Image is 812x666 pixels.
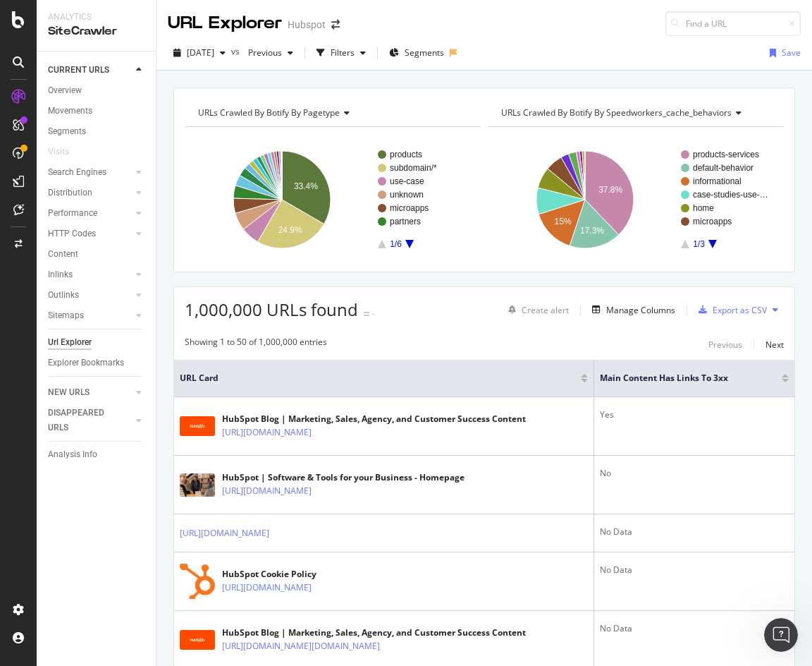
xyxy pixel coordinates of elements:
[383,42,450,64] button: Segments
[390,163,437,173] text: subdomain/*
[48,288,132,303] a: Outlinks
[405,47,444,59] span: Segments
[48,23,144,40] div: SiteCrawler
[764,42,801,64] button: Save
[708,336,742,353] button: Previous
[195,102,468,124] h4: URLs Crawled By Botify By pagetype
[503,298,569,321] button: Create alert
[288,18,326,32] div: Hubspot
[48,145,69,159] div: Visits
[693,298,767,321] button: Export as CSV
[48,226,132,241] a: HTTP Codes
[48,308,132,323] a: Sitemaps
[48,145,83,159] a: Visits
[48,356,146,370] a: Explorer Bookmarks
[331,47,355,59] div: Filters
[168,42,231,64] button: [DATE]
[372,308,375,320] div: -
[48,385,90,400] div: NEW URLS
[600,564,789,576] div: No Data
[48,124,86,139] div: Segments
[48,406,119,435] div: DISAPPEARED URLS
[180,416,215,436] img: main image
[48,165,132,180] a: Search Engines
[390,176,424,186] text: use-case
[48,104,146,119] a: Movements
[600,622,789,635] div: No Data
[242,47,282,59] span: Previous
[242,42,299,64] button: Previous
[390,190,424,200] text: unknown
[294,181,318,191] text: 33.4%
[765,339,784,351] div: Next
[555,217,572,226] text: 15%
[187,47,214,59] span: 2025 Sep. 16th
[693,239,705,249] text: 1/3
[278,225,302,235] text: 24.9%
[48,83,146,98] a: Overview
[222,425,312,440] a: [URL][DOMAIN_NAME]
[222,626,526,639] div: HubSpot Blog | Marketing, Sales, Agency, and Customer Success Content
[693,217,732,226] text: microapps
[586,301,675,318] button: Manage Columns
[48,63,109,78] div: CURRENT URLS
[600,372,761,385] span: Main Content Has Links to 3xx
[222,581,312,595] a: [URL][DOMAIN_NAME]
[311,42,371,64] button: Filters
[48,11,144,23] div: Analytics
[180,526,269,540] a: [URL][DOMAIN_NAME]
[48,406,132,435] a: DISAPPEARED URLS
[488,138,784,261] div: A chart.
[222,639,380,653] a: [URL][DOMAIN_NAME][DOMAIN_NAME]
[501,107,732,119] span: URLs Crawled By Botify By speedworkers_cache_behaviors
[48,104,92,119] div: Movements
[693,203,714,213] text: home
[198,107,340,119] span: URLs Crawled By Botify By pagetype
[693,150,759,159] text: products-services
[48,356,124,370] div: Explorer Bookmarks
[180,562,215,602] img: main image
[185,138,481,261] svg: A chart.
[364,312,369,316] img: Equal
[222,484,312,498] a: [URL][DOMAIN_NAME]
[693,163,753,173] text: default-behavior
[48,186,92,200] div: Distribution
[231,45,242,57] span: vs
[48,83,82,98] div: Overview
[48,247,78,262] div: Content
[222,568,373,581] div: HubSpot Cookie Policy
[580,226,604,236] text: 17.3%
[48,447,146,462] a: Analysis Info
[390,239,402,249] text: 1/6
[600,526,789,538] div: No Data
[48,335,92,350] div: Url Explorer
[180,473,215,497] img: main image
[765,336,784,353] button: Next
[48,124,146,139] a: Segments
[498,102,771,124] h4: URLs Crawled By Botify By speedworkers_cache_behaviors
[48,447,97,462] div: Analysis Info
[708,339,742,351] div: Previous
[222,471,465,484] div: HubSpot | Software & Tools for your Business - Homepage
[693,176,742,186] text: informational
[48,335,146,350] a: Url Explorer
[48,206,97,221] div: Performance
[48,63,132,78] a: CURRENT URLS
[168,11,282,35] div: URL Explorer
[390,217,421,226] text: partners
[606,304,675,316] div: Manage Columns
[185,298,358,321] span: 1,000,000 URLs found
[48,308,84,323] div: Sitemaps
[782,47,801,59] div: Save
[600,467,789,480] div: No
[48,226,96,241] div: HTTP Codes
[713,304,767,316] div: Export as CSV
[331,20,340,30] div: arrow-right-arrow-left
[665,11,801,36] input: Find a URL
[222,413,526,425] div: HubSpot Blog | Marketing, Sales, Agency, and Customer Success Content
[390,150,422,159] text: products
[48,385,132,400] a: NEW URLS
[48,288,79,303] div: Outlinks
[48,186,132,200] a: Distribution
